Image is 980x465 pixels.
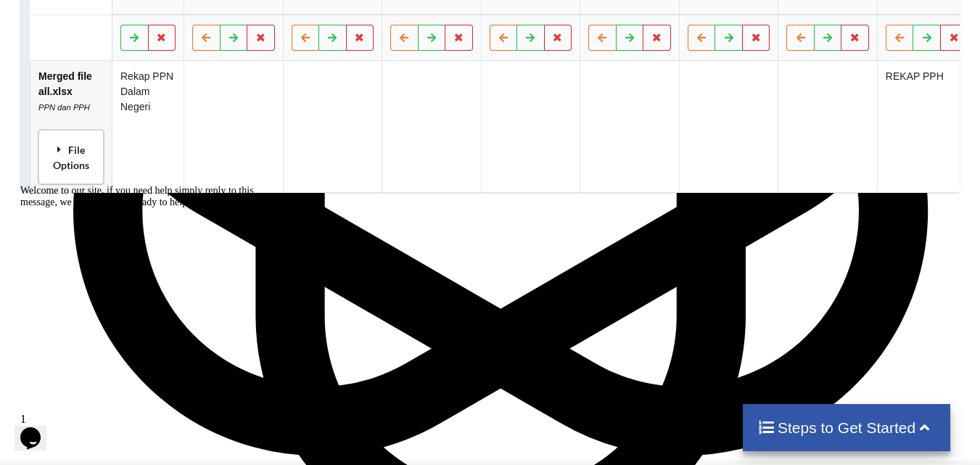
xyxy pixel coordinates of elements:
span: Welcome to our site, if you need help simply reply to this message, we are online and ready to help. [6,6,239,28]
h4: Steps to Get Started [757,419,936,437]
td: REKAP PPH [877,61,976,192]
td: Merged file all.xlsx [30,61,112,192]
div: Welcome to our site, if you need help simply reply to this message, we are online and ready to help. [6,6,267,29]
i: PPN dan PPH [38,103,90,112]
div: File Options [43,134,99,180]
iframe: chat widget [15,407,61,450]
iframe: chat widget [15,179,276,400]
td: Rekap PPN Dalam Negeri [112,61,184,192]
